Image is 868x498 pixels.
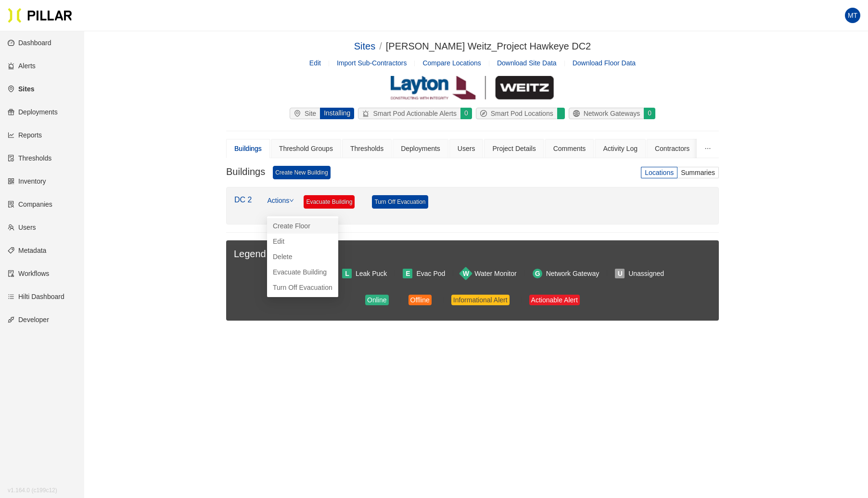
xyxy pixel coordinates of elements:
a: DC 2 [234,196,252,204]
span: Summaries [681,169,715,176]
span: global [573,110,584,117]
div: Informational Alert [453,295,508,305]
div: Water Monitor [474,268,516,279]
div: Users [458,143,475,154]
h3: Legend [234,248,711,260]
a: giftDeployments [8,108,58,116]
div: Smart Pod Actionable Alerts [358,108,460,119]
div: Installing [319,108,354,119]
span: down [289,198,294,203]
span: Locations [645,169,674,176]
a: alertAlerts [8,62,36,70]
a: environmentSites [8,85,34,93]
div: Threshold Groups [279,143,333,154]
a: Actions [267,195,294,216]
a: Sites [354,41,375,51]
div: Comments [553,143,586,154]
span: U [618,268,623,279]
span: environment [294,110,305,117]
a: Evacuate Building [273,267,327,277]
div: 0 [460,108,472,119]
a: dashboardDashboard [8,39,51,47]
a: Edit [309,59,321,67]
div: Buildings [234,143,262,154]
span: Download Site Data [497,59,557,67]
span: ellipsis [704,145,711,152]
a: exceptionThresholds [8,154,51,162]
a: qrcodeInventory [8,177,46,185]
a: solutionCompanies [8,200,52,208]
a: Create New Building [273,166,330,179]
a: tagMetadata [8,247,46,254]
img: Layton Weitz [391,76,554,100]
div: Site [290,108,320,119]
a: Evacuate Building [304,195,355,209]
span: / [379,41,382,51]
button: ellipsis [697,139,719,158]
div: Deployments [401,143,440,154]
a: line-chartReports [8,131,42,139]
img: Pillar Technologies [8,8,72,23]
div: 0 [643,108,655,119]
div: Network Gateways [569,108,644,119]
div: Project Details [492,143,536,154]
a: apiDeveloper [8,316,49,324]
span: Delete [273,251,332,262]
a: teamUsers [8,224,36,231]
div: Network Gateway [546,268,599,279]
div: Offline [410,295,430,305]
div: Online [367,295,386,305]
a: Edit [273,236,284,247]
div: Thresholds [350,143,383,154]
div: Leak Puck [356,268,387,279]
h3: Buildings [226,166,265,179]
a: Create Floor [273,221,310,231]
a: Compare Locations [422,59,481,67]
a: auditWorkflows [8,270,49,277]
span: alert [362,110,373,117]
div: [PERSON_NAME] Weitz_Project Hawkeye DC2 [386,39,591,54]
div: Evac Pod [416,268,445,279]
div: Contractors [655,143,689,154]
a: Turn Off Evacuation [372,195,428,209]
span: MT [848,8,857,23]
div: Activity Log [603,143,638,154]
span: W [463,268,469,279]
a: Turn Off Evacuation [273,282,332,293]
span: compass [480,110,491,117]
div: Actionable Alert [531,295,578,305]
span: Download Floor Data [573,59,636,67]
span: E [406,268,410,279]
a: barsHilti Dashboard [8,293,64,300]
span: Import Sub-Contractors [337,59,407,67]
div: Unassigned [628,268,664,279]
span: G [535,268,540,279]
a: alertSmart Pod Actionable Alerts0 [356,108,473,119]
span: L [345,268,349,279]
div: Smart Pod Locations [476,108,557,119]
